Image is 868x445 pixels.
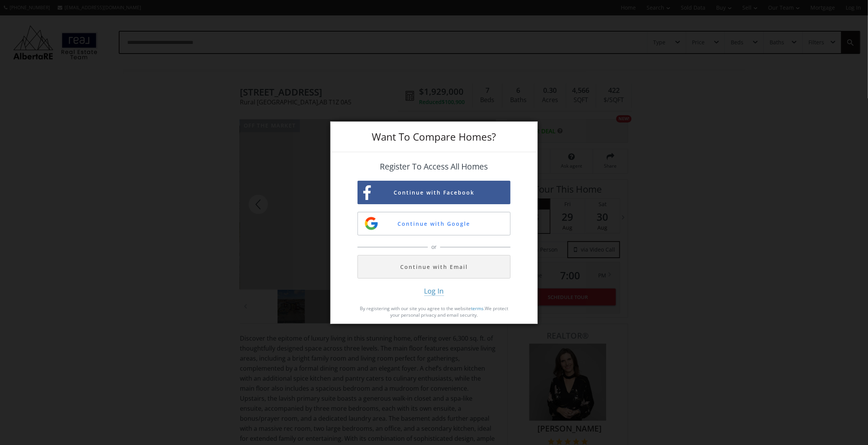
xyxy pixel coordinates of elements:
span: Log In [424,286,444,296]
a: terms [471,305,484,312]
button: Continue with Email [358,255,510,279]
button: Continue with Google [358,212,510,235]
p: By registering with our site you agree to the website . We protect your personal privacy and emai... [358,305,510,318]
img: google-sign-up [364,216,379,231]
button: Continue with Facebook [358,181,510,204]
h3: Want To Compare Homes? [358,132,510,142]
span: or [429,243,439,251]
h4: Register To Access All Homes [358,162,510,171]
img: facebook-sign-up [363,185,371,200]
